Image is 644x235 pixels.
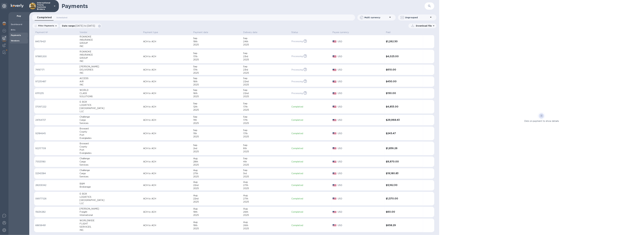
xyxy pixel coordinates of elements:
p: Filter Payments [37,24,54,27]
p: Status [291,31,298,34]
div: 23rd [243,68,289,71]
p: ACH to ACH [143,80,191,83]
img: USD [333,147,337,149]
div: [GEOGRAPHIC_DATA] [80,107,141,110]
div: ACCESS [80,77,141,80]
p: ACH to ACH [143,197,191,200]
div: 17th [193,68,241,71]
p: USD [338,132,383,135]
div: GROUP [80,42,141,45]
p: ACH to ACH [143,105,191,108]
div: Challenge [80,169,141,172]
h3: $245.47 [386,132,422,135]
p: 15634282 [35,210,77,214]
div: 11th [193,132,241,135]
div: INC [80,71,141,75]
div: FLIGHT [80,222,141,225]
h3: $19,180.83 [386,172,422,175]
div: INSURANCE [80,53,141,56]
div: 2nd [193,147,241,150]
span: Payment type [143,31,162,34]
p: USD [338,172,383,175]
div: Sep [193,37,241,40]
p: 92217709 [35,147,77,150]
img: USD [333,106,337,108]
p: 97235487 [35,80,77,83]
div: 28th [193,160,241,163]
div: Aug [193,157,241,160]
p: Completed [291,172,330,175]
div: Sep [193,89,241,92]
div: Everglades [80,152,141,155]
p: Processing [291,80,303,83]
img: USD [333,184,337,186]
span: Delivery date [243,31,261,34]
p: Completed [291,184,330,187]
div: Sep [243,102,289,105]
img: USD [333,224,337,226]
div: Challenge [80,157,141,160]
p: Completed [291,105,330,108]
img: Logo [11,4,24,8]
span: Payment № [35,31,52,34]
div: Aug [243,221,289,224]
div: 26th [243,224,289,227]
div: 2025 [193,71,241,75]
div: 17th [243,118,289,122]
div: Sep [193,65,241,68]
div: Cargo [80,172,141,175]
div: 2025 [193,108,241,112]
div: 2025 [193,200,241,203]
img: USD [333,198,337,200]
p: Payee currency [333,31,349,34]
div: 4th [243,160,289,163]
div: B&M [80,182,141,185]
p: Completed [291,197,330,200]
div: County [80,130,141,133]
div: Aug [243,194,289,197]
span: Completed [37,15,52,20]
div: Sep [243,115,289,118]
p: ACH to ACH [143,184,191,187]
div: 19th [193,224,241,227]
div: Date range:[DATE] to [DATE] [60,23,101,28]
div: Sep [243,89,289,92]
div: 11th [193,118,241,122]
img: USD [333,40,337,43]
div: Aug [193,221,241,224]
p: ACH to ACH [143,172,191,175]
div: 2025 [243,214,289,217]
h3: $658.29 [386,224,422,227]
div: 27th [243,197,289,200]
div: 2025 [243,83,289,86]
span: [DATE] to [DATE] [75,25,95,27]
img: USD [333,119,337,121]
p: 37097222 [35,105,77,108]
div: E-BOX [80,192,141,195]
div: Sep [243,65,289,68]
p: ACH to ACH [143,92,191,95]
div: LOGISTICS [80,195,141,199]
p: Processing [291,40,303,43]
p: Date range : [62,24,96,27]
img: USD [333,211,337,213]
p: 68658491 [35,224,77,227]
div: INC [80,45,141,48]
div: Port [80,133,141,137]
div: Broward [80,127,141,130]
div: Sep [243,77,289,80]
div: 2025 [243,71,289,75]
div: Sep [193,77,241,80]
h3: $4,025.00 [386,55,422,58]
p: Processing [291,55,303,58]
div: 2025 [193,58,241,61]
h3: $1,570.00 [386,197,422,200]
p: ACH to ACH [143,40,191,43]
div: 16th [193,80,241,83]
div: 2025 [193,214,241,217]
p: Processing [291,68,303,71]
p: USD [338,105,383,108]
p: ACH to ACH [143,55,191,58]
b: Payments [11,34,21,36]
div: 2025 [243,163,289,166]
